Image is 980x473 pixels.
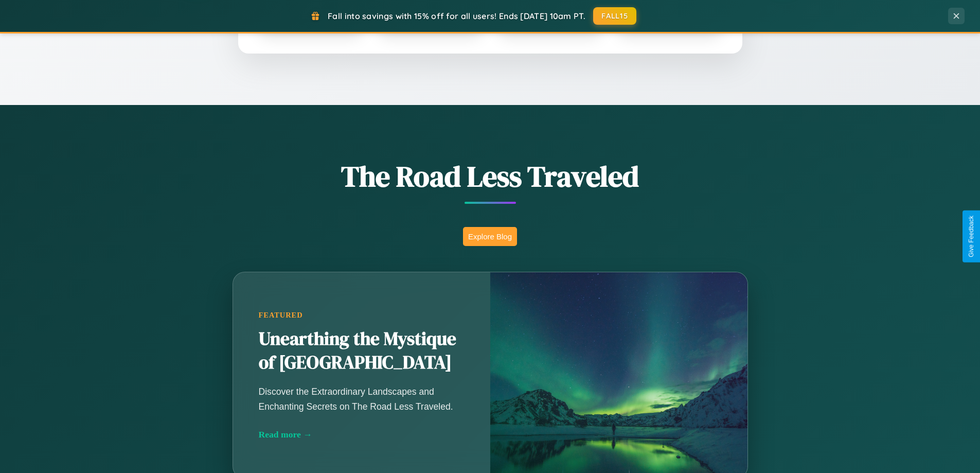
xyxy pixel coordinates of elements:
div: Read more → [259,429,465,440]
span: Fall into savings with 15% off for all users! Ends [DATE] 10am PT. [328,11,585,21]
div: Give Feedback [968,216,975,257]
button: Explore Blog [463,227,517,246]
p: Discover the Extraordinary Landscapes and Enchanting Secrets on The Road Less Traveled. [259,384,465,413]
h2: Unearthing the Mystique of [GEOGRAPHIC_DATA] [259,327,465,375]
button: FALL15 [593,7,636,25]
div: Featured [259,311,465,320]
h1: The Road Less Traveled [182,156,799,196]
